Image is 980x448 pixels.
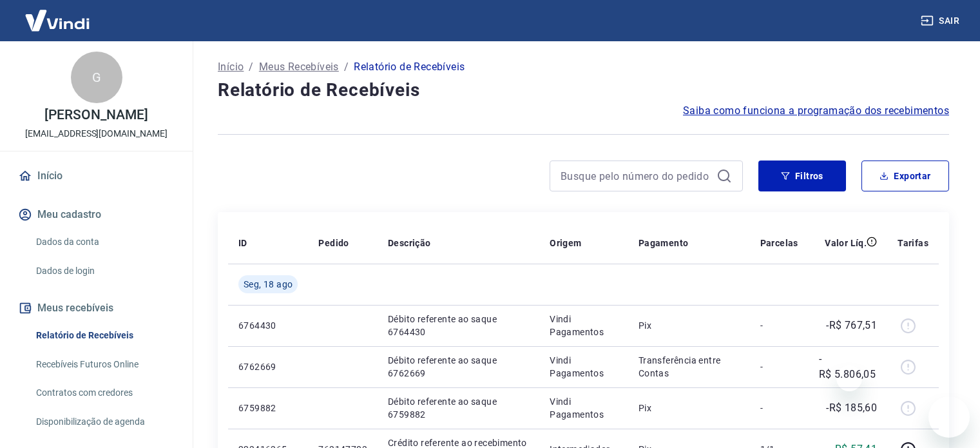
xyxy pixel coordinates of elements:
[259,59,339,75] a: Meus Recebíveis
[249,59,253,75] p: /
[218,59,244,75] a: Início
[15,162,177,190] a: Início
[760,237,798,249] p: Parcelas
[31,380,177,406] a: Contratos com credores
[760,319,798,332] p: -
[826,400,877,416] p: -R$ 185,60
[344,59,349,75] p: /
[31,258,177,284] a: Dados de login
[15,200,177,229] button: Meu cadastro
[550,237,581,249] p: Origem
[238,237,247,249] p: ID
[15,294,177,322] button: Meus recebíveis
[244,278,293,291] span: Seg, 18 ago
[826,318,877,333] p: -R$ 767,51
[561,166,711,186] input: Busque pelo número do pedido
[918,9,965,33] button: Sair
[825,237,867,249] p: Valor Líq.
[760,402,798,414] p: -
[318,237,349,249] p: Pedido
[760,360,798,373] p: -
[639,354,740,380] p: Transferência entre Contas
[550,313,618,338] p: Vindi Pagamentos
[550,395,618,421] p: Vindi Pagamentos
[388,395,529,421] p: Débito referente ao saque 6759882
[31,409,177,435] a: Disponibilização de agenda
[639,319,740,332] p: Pix
[238,402,298,414] p: 6759882
[238,319,298,332] p: 6764430
[388,313,529,338] p: Débito referente ao saque 6764430
[819,351,877,382] p: -R$ 5.806,05
[639,237,689,249] p: Pagamento
[31,322,177,349] a: Relatório de Recebíveis
[861,161,949,191] button: Exportar
[238,360,298,373] p: 6762669
[928,396,970,438] iframe: Botão para abrir a janela de mensagens
[44,108,148,122] p: [PERSON_NAME]
[388,354,529,380] p: Débito referente ao saque 6762669
[639,402,740,414] p: Pix
[31,351,177,378] a: Recebíveis Futuros Online
[25,127,168,141] p: [EMAIL_ADDRESS][DOMAIN_NAME]
[71,52,122,103] div: G
[15,1,99,40] img: Vindi
[683,103,949,119] a: Saiba como funciona a programação dos recebimentos
[836,365,862,391] iframe: Fechar mensagem
[388,237,431,249] p: Descrição
[354,59,465,75] p: Relatório de Recebíveis
[550,354,618,380] p: Vindi Pagamentos
[218,77,949,103] h4: Relatório de Recebíveis
[898,237,928,249] p: Tarifas
[758,161,846,191] button: Filtros
[31,229,177,255] a: Dados da conta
